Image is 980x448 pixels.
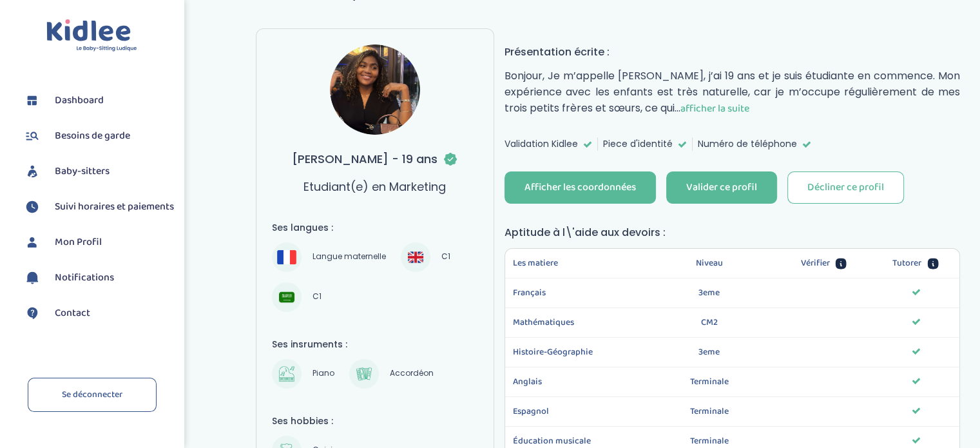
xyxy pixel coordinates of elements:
[28,378,157,412] a: Se déconnecter
[46,19,137,52] img: logo.svg
[686,180,757,195] div: Valider ce profil
[303,178,446,195] p: Etudiant(e) en Marketing
[666,171,777,204] button: Valider ce profil
[504,137,578,151] span: Validation Kidlee
[513,405,630,418] span: Espagnol
[23,233,42,252] img: profil.svg
[437,249,455,265] span: C1
[23,126,174,146] a: Besoins de garde
[513,316,630,329] span: Mathématiques
[504,44,960,60] h4: Présentation écrite :
[513,346,630,359] span: Histoire-Géographie
[23,268,42,287] img: notification.svg
[807,180,884,195] div: Décliner ce profil
[513,434,630,448] span: Éducation musicale
[55,164,110,179] span: Baby-sitters
[23,162,42,181] img: babysitters.svg
[277,250,296,264] img: Français
[55,306,90,321] span: Contact
[23,197,174,217] a: Suivi horaires et paiements
[892,257,921,270] span: Tutorer
[23,197,42,217] img: suivihoraire.svg
[308,366,339,382] span: Piano
[55,199,174,215] span: Suivi horaires et paiements
[800,257,829,270] span: Vérifier
[23,91,174,110] a: Dashboard
[698,286,720,300] span: 3eme
[272,338,478,351] h4: Ses insruments :
[504,171,656,204] button: Afficher les coordonnées
[330,44,420,135] img: avatar
[690,434,729,448] span: Terminale
[23,233,174,252] a: Mon Profil
[701,315,718,329] span: CM2
[23,304,174,323] a: Contact
[698,137,797,151] span: Numéro de téléphone
[504,68,960,117] p: Bonjour, Je m’appelle [PERSON_NAME], j’ai 19 ans et je suis étudiante en commence. Mon expérience...
[698,345,720,359] span: 3eme
[524,180,636,195] div: Afficher les coordonnées
[513,257,558,270] span: Les matiere
[23,162,174,181] a: Baby-sitters
[55,270,114,286] span: Notifications
[408,249,423,265] img: Anglais
[787,171,904,204] button: Décliner ce profil
[279,289,294,305] img: Arabe
[23,126,42,146] img: besoin.svg
[603,137,673,151] span: Piece d'identité
[690,375,729,389] span: Terminale
[308,289,326,305] span: C1
[272,221,478,235] h4: Ses langues :
[513,375,630,389] span: Anglais
[696,257,723,270] span: Niveau
[272,414,478,428] h4: Ses hobbies :
[385,366,438,382] span: Accordéon
[55,128,130,144] span: Besoins de garde
[680,101,749,117] span: afficher la suite
[308,249,390,265] span: Langue maternelle
[23,304,42,323] img: contact.svg
[513,286,630,300] span: Français
[504,224,960,240] h4: Aptitude à l\'aide aux devoirs :
[55,93,104,108] span: Dashboard
[55,235,102,250] span: Mon Profil
[23,91,42,110] img: dashboard.svg
[292,150,458,168] h3: [PERSON_NAME] - 19 ans
[23,268,174,287] a: Notifications
[690,404,729,418] span: Terminale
